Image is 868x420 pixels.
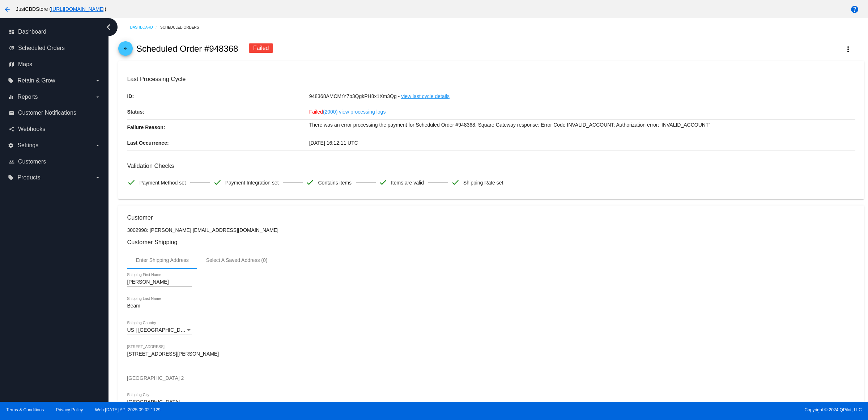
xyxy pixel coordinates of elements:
[127,214,855,221] h3: Customer
[249,43,273,53] div: Failed
[9,61,14,67] i: map
[127,227,855,233] p: 3002998: [PERSON_NAME] [EMAIL_ADDRESS][DOMAIN_NAME]
[127,303,192,309] input: Shipping Last Name
[51,6,105,12] a: [URL][DOMAIN_NAME]
[309,140,358,146] span: [DATE] 16:12:11 UTC
[17,77,55,84] span: Retain & Grow
[18,158,46,165] span: Customers
[8,175,14,181] i: local_offer
[127,327,192,333] mat-select: Shipping Country
[17,174,40,181] span: Products
[9,45,14,51] i: update
[9,156,101,167] a: people_outline Customers
[9,42,101,54] a: update Scheduled Orders
[3,5,12,14] mat-icon: arrow_back
[306,178,314,187] mat-icon: check
[95,94,101,100] i: arrow_drop_down
[309,109,338,115] span: Failed
[127,104,309,119] p: Status:
[8,78,14,84] i: local_offer
[18,45,65,51] span: Scheduled Orders
[56,407,83,412] a: Privacy Policy
[206,257,268,263] div: Select A Saved Address (0)
[225,175,279,190] span: Payment Integration set
[127,162,855,169] h3: Validation Checks
[440,407,862,412] span: Copyright © 2024 QPilot, LLC
[18,110,76,116] span: Customer Notifications
[8,143,14,148] i: settings
[127,399,192,405] input: Shipping City
[127,135,309,150] p: Last Occurrence:
[95,78,101,84] i: arrow_drop_down
[9,126,14,132] i: share
[136,257,188,263] div: Enter Shipping Address
[339,104,386,119] a: view processing logs
[850,5,859,14] mat-icon: help
[463,175,503,190] span: Shipping Rate set
[127,120,309,135] p: Failure Reason:
[9,159,14,165] i: people_outline
[127,239,855,246] h3: Customer Shipping
[121,46,130,55] mat-icon: arrow_back
[379,178,387,187] mat-icon: check
[95,407,161,412] a: Web:[DATE] API:2025.09.02.1129
[9,110,14,116] i: email
[9,59,101,70] a: map Maps
[844,45,852,54] mat-icon: more_vert
[9,107,101,119] a: email Customer Notifications
[127,351,855,357] input: Shipping Street 1
[127,76,855,82] h3: Last Processing Cycle
[127,279,192,285] input: Shipping First Name
[95,175,101,181] i: arrow_drop_down
[9,26,101,38] a: dashboard Dashboard
[401,89,450,104] a: view last cycle details
[18,126,45,132] span: Webhooks
[18,61,32,68] span: Maps
[17,94,38,100] span: Reports
[136,44,238,54] h2: Scheduled Order #948368
[9,29,14,35] i: dashboard
[318,175,352,190] span: Contains items
[9,123,101,135] a: share Webhooks
[127,327,191,333] span: US | [GEOGRAPHIC_DATA]
[16,6,106,12] span: JustCBDStore ( )
[160,22,205,33] a: Scheduled Orders
[18,29,46,35] span: Dashboard
[139,175,186,190] span: Payment Method set
[127,178,136,187] mat-icon: check
[323,104,337,119] a: (2000)
[391,175,424,190] span: Items are valid
[95,143,101,148] i: arrow_drop_down
[130,22,160,33] a: Dashboard
[6,407,44,412] a: Terms & Conditions
[127,89,309,104] p: ID:
[17,142,38,149] span: Settings
[451,178,460,187] mat-icon: check
[309,120,855,130] p: There was an error processing the payment for Scheduled Order #948368. Square Gateway response: E...
[103,21,114,33] i: chevron_left
[309,93,400,99] span: 948368AMCMrY7b3QgkPH8x1Xm3Qg -
[8,94,14,100] i: equalizer
[127,376,855,381] input: Shipping Street 2
[213,178,222,187] mat-icon: check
